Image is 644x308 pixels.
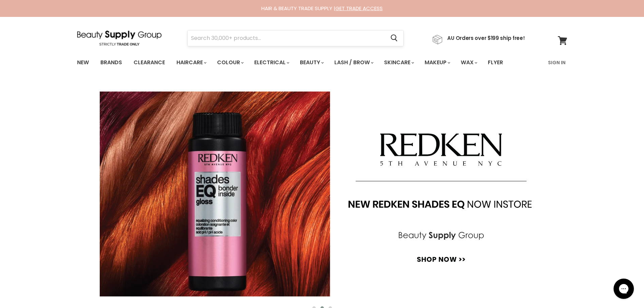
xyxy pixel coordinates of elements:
[610,276,637,301] iframe: Gorgias live chat messenger
[72,53,526,72] ul: Main menu
[69,5,576,12] div: HAIR & BEAUTY TRADE SUPPLY |
[249,55,293,70] a: Electrical
[483,55,508,70] a: Flyer
[69,53,576,72] nav: Main
[385,30,403,46] button: Search
[456,55,481,70] a: Wax
[379,55,418,70] a: Skincare
[420,55,454,70] a: Makeup
[544,55,570,70] a: Sign In
[188,30,385,46] input: Search
[171,55,211,70] a: Haircare
[72,55,94,70] a: New
[329,55,378,70] a: Lash / Brow
[128,55,170,70] a: Clearance
[187,30,404,46] form: Product
[295,55,328,70] a: Beauty
[212,55,248,70] a: Colour
[95,55,127,70] a: Brands
[335,5,383,12] a: GET TRADE ACCESS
